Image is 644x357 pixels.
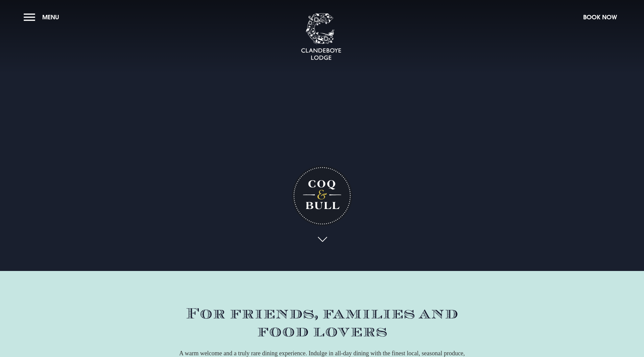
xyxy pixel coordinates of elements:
[292,165,352,226] h1: Coq & Bull
[24,10,63,24] button: Menu
[167,305,478,341] h2: For friends, families and food lovers
[42,13,59,21] span: Menu
[580,10,620,24] button: Book Now
[301,13,341,61] img: Clandeboye Lodge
